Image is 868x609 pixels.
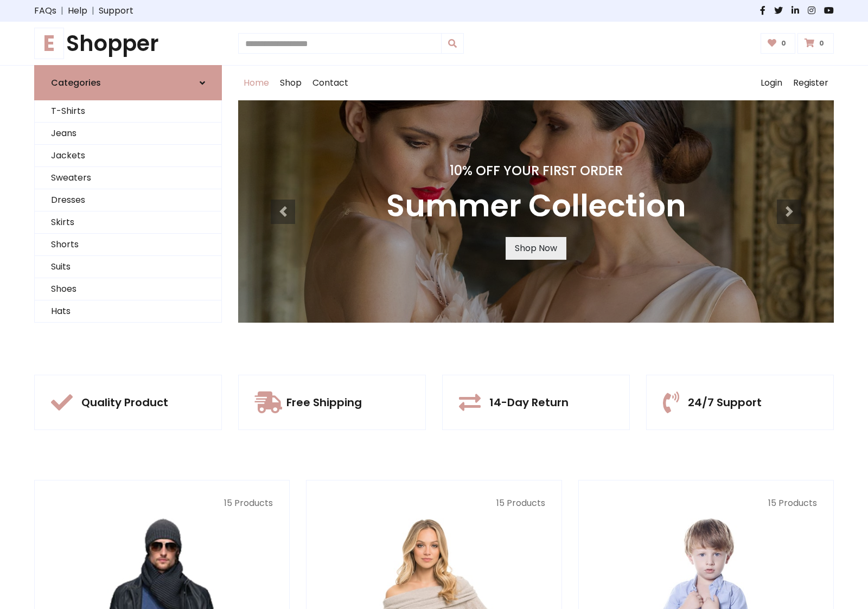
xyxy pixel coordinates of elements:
a: Hats [35,300,221,323]
p: 15 Products [595,497,817,510]
a: Dresses [35,189,221,211]
a: FAQs [34,4,56,17]
a: Help [68,4,87,17]
a: 0 [797,33,834,54]
a: Contact [307,66,354,100]
span: 0 [778,39,789,48]
a: Jeans [35,123,221,145]
a: Shoes [35,278,221,300]
span: 0 [816,39,827,48]
a: Home [238,66,275,100]
p: 15 Products [51,497,273,510]
a: Sweaters [35,167,221,189]
span: E [34,28,64,59]
h5: Free Shipping [286,396,362,409]
a: Register [788,66,834,100]
a: Jackets [35,145,221,167]
h5: 24/7 Support [688,396,762,409]
a: Support [99,4,133,17]
span: | [56,4,68,17]
h5: 14-Day Return [489,396,569,409]
a: Shop [275,66,307,100]
h5: Quality Product [81,396,168,409]
p: 15 Products [323,497,545,510]
a: Skirts [35,211,221,234]
a: EShopper [34,30,222,56]
h6: Categories [51,78,101,88]
a: 0 [761,33,796,54]
h4: 10% Off Your First Order [386,163,686,179]
a: Shop Now [506,237,566,260]
a: Suits [35,256,221,278]
a: Categories [34,65,222,100]
a: Login [755,66,788,100]
a: Shorts [35,234,221,256]
h3: Summer Collection [386,188,686,224]
span: | [87,4,99,17]
a: T-Shirts [35,100,221,123]
h1: Shopper [34,30,222,56]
